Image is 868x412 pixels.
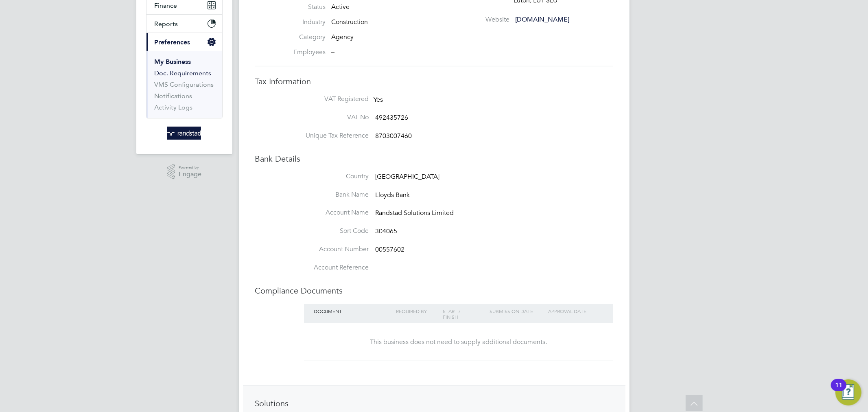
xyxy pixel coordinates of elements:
label: Country [288,172,369,181]
a: Powered byEngage [167,164,201,180]
a: Go to home page [146,127,223,140]
span: [GEOGRAPHIC_DATA] [376,173,440,181]
label: Website [441,15,509,24]
label: Category [281,33,326,42]
label: VAT No [288,113,369,122]
span: 304065 [376,227,398,235]
span: – [331,48,335,56]
button: Preferences [146,33,222,51]
span: Powered by [179,164,201,171]
span: Reports [155,20,178,28]
span: Engage [179,171,201,178]
label: Industry [281,18,326,26]
a: VMS Configurations [155,81,214,88]
span: 00557602 [376,245,405,254]
a: My Business [155,58,191,66]
h3: Tax Information [255,76,613,87]
h3: Bank Details [255,153,613,164]
label: Account Name [288,208,369,217]
span: Active [331,3,350,11]
label: Status [281,3,326,11]
label: Sort Code [288,227,369,235]
span: 492435726 [376,114,409,122]
a: [DOMAIN_NAME] [515,15,569,24]
div: This business does not need to supply additional documents. [312,338,605,346]
button: Reports [146,15,222,33]
label: Employees [281,48,326,57]
span: Agency [331,33,354,41]
div: Document [312,304,394,318]
button: Open Resource Center, 11 new notifications [835,379,861,405]
span: 8703007460 [376,132,412,140]
div: Required By [394,304,441,318]
div: Submission Date [488,304,546,318]
span: Yes [374,96,383,104]
span: Finance [155,2,177,9]
label: Account Number [288,245,369,254]
img: randstad-logo-retina.png [167,127,201,140]
div: 11 [835,385,842,396]
span: Randstad Solutions Limited [376,209,454,217]
label: Account Reference [288,263,369,272]
label: VAT Registered [288,95,369,103]
div: Preferences [146,51,222,118]
a: Activity Logs [155,103,193,111]
h3: Compliance Documents [255,285,613,296]
a: Notifications [155,92,192,100]
div: Start / Finish [441,304,488,324]
div: Approval Date [546,304,605,318]
label: Unique Tax Reference [288,131,369,140]
span: Lloyds Bank [376,191,410,199]
label: Bank Name [288,191,369,199]
span: Preferences [155,38,190,46]
a: Doc. Requirements [155,69,212,77]
h3: Solutions [255,398,613,409]
span: Construction [331,18,368,26]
